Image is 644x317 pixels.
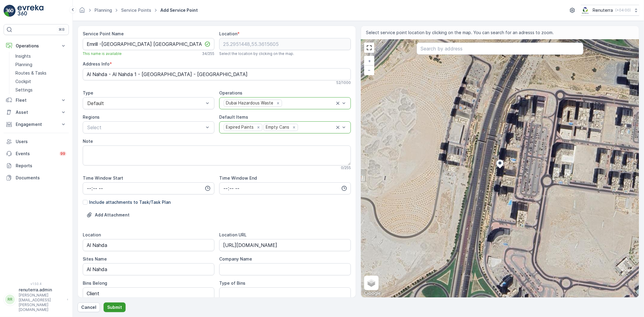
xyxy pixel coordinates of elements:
a: Homepage [79,9,85,14]
p: Routes & Tasks [15,70,46,76]
button: Upload File [83,210,133,220]
button: Renuterra(+04:00) [581,5,639,16]
p: Renuterra [593,7,613,13]
a: Users [4,136,69,148]
div: RR [5,295,15,304]
a: Service Points [121,8,151,13]
a: Settings [13,86,69,94]
p: 99 [60,151,65,156]
p: 52 / 1000 [336,80,351,85]
label: Type [83,90,93,95]
p: Settings [15,87,33,93]
input: Search by address [417,43,583,55]
label: Bins Belong [83,280,107,286]
button: RRrenuterra.admin[PERSON_NAME][EMAIL_ADDRESS][PERSON_NAME][DOMAIN_NAME] [4,287,69,312]
div: Empty Cans [264,124,290,130]
a: Open this area in Google Maps (opens a new window) [363,290,383,297]
p: Asset [16,109,57,115]
span: This name is available [83,51,122,56]
a: Routes & Tasks [13,69,69,77]
p: Events [16,151,56,157]
p: Documents [16,175,66,181]
label: Time Window End [219,175,257,181]
p: Planning [15,62,32,68]
p: Submit [107,304,122,310]
a: Insights [13,52,69,60]
p: 34 / 255 [202,51,214,56]
label: Service Point Name [83,31,124,36]
label: Location [219,31,237,36]
p: renuterra.admin [19,287,64,293]
a: Zoom Out [365,66,374,75]
p: Cockpit [15,78,31,85]
a: Reports [4,160,69,172]
div: Expired Paints [224,124,255,130]
a: Zoom In [365,56,374,66]
div: Remove Dubai Hazardous Waste [275,101,281,106]
img: Screenshot_2024-07-26_at_13.33.01.png [581,7,590,14]
span: Select the location by clicking on the map. [219,51,294,56]
div: Remove Empty Cans [291,125,297,130]
label: Time Window Start [83,175,123,181]
span: Select service point location by clicking on the map. You can search for an adresss to zoom. [366,30,554,36]
a: Documents [4,172,69,184]
a: Layers [365,276,378,290]
p: Include attachments to Task/Task Plan [89,199,171,205]
p: Insights [15,53,31,59]
p: ⌘B [59,27,65,32]
label: Operations [219,90,242,95]
a: Planning [13,60,69,69]
button: Submit [104,303,126,312]
a: Events99 [4,148,69,160]
img: Google [363,290,383,297]
div: Dubai Hazardous Waste [224,100,274,106]
img: logo_light-DOdMpM7g.png [18,5,43,17]
p: ( +04:00 ) [615,8,631,13]
label: Location [83,232,101,237]
label: Default Items [219,114,248,120]
button: Engagement [4,118,69,130]
a: Cockpit [13,77,69,86]
img: logo [4,5,16,17]
p: [PERSON_NAME][EMAIL_ADDRESS][PERSON_NAME][DOMAIN_NAME] [19,293,64,312]
button: Fleet [4,94,69,106]
a: View Fullscreen [365,43,374,52]
p: 0 / 255 [341,165,351,170]
button: Asset [4,106,69,118]
label: Regions [83,114,100,120]
p: Cancel [81,304,96,310]
a: Planning [95,8,112,13]
p: Operations [16,43,57,49]
button: Operations [4,40,69,52]
p: Select [87,124,204,131]
p: Reports [16,163,66,169]
p: Users [16,139,66,145]
span: + [368,58,371,63]
span: − [368,67,371,72]
p: Fleet [16,97,57,103]
label: Address Info [83,61,110,66]
button: Cancel [78,303,100,312]
p: Engagement [16,121,57,127]
label: Note [83,139,93,144]
label: Company Name [219,256,252,261]
label: Type of Bins [219,280,245,286]
label: Location URL [219,232,247,237]
span: Add Service Point [159,7,199,13]
div: Remove Expired Paints [255,125,262,130]
p: Add Attachment [95,212,130,218]
label: Sites Name [83,256,107,261]
span: v 1.50.4 [4,282,69,286]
